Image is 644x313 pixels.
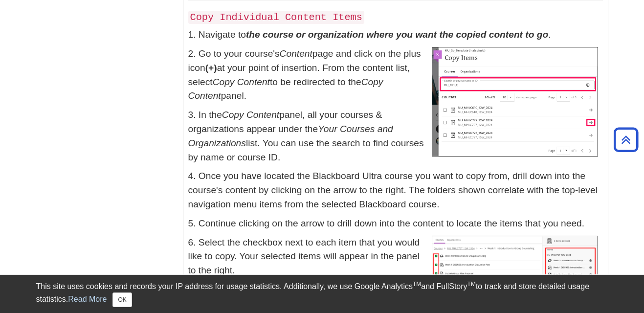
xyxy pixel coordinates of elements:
a: Back to Top [610,133,642,146]
strong: the course or organization where you want the copied content to go [246,29,548,40]
em: Your Courses and Organizations [188,124,393,148]
p: 2. Go to your course's page and click on the plus icon at your point of insertion. From the conte... [188,47,603,103]
em: Content [280,48,312,59]
div: This site uses cookies and records your IP address for usage statistics. Additionally, we use Goo... [36,281,608,307]
sup: TM [413,281,421,288]
code: Copy Individual Content Items [188,11,364,24]
a: Read More [68,295,107,303]
em: Copy Content [213,77,270,87]
p: 3. In the panel, all your courses & organizations appear under the list. You can use the search t... [188,108,603,164]
strong: (+) [205,63,217,73]
em: Copy Content [222,110,279,120]
p: 1. Navigate to . [188,28,603,42]
sup: TM [467,281,476,288]
p: 4. Once you have located the Blackboard Ultra course you want to copy from, drill down into the c... [188,169,603,211]
p: 6. Select the checkbox next to each item that you would like to copy. Your selected items will ap... [188,236,603,278]
button: Close [112,292,132,307]
p: 5. Continue clicking on the arrow to drill down into the content to locate the items that you need. [188,217,603,231]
